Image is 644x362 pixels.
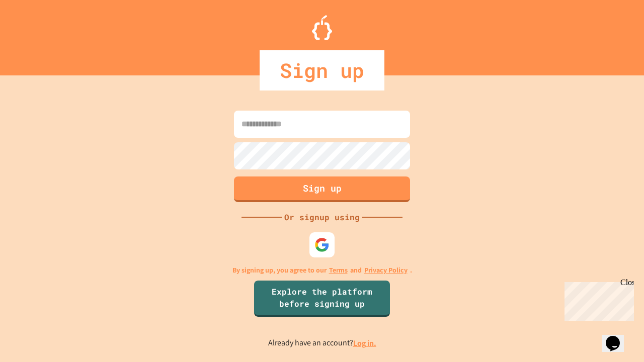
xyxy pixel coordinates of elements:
[232,265,412,276] p: By signing up, you agree to our and .
[312,15,332,40] img: Logo.svg
[560,278,634,321] iframe: chat widget
[234,176,410,202] button: Sign up
[364,265,408,276] a: Privacy Policy
[314,237,330,252] img: google-icon.svg
[260,50,384,90] div: Sign up
[329,265,348,276] a: Terms
[268,337,376,349] p: Already have an account?
[282,211,362,223] div: Or signup using
[4,4,69,64] div: Chat with us now!Close
[353,338,376,348] a: Log in.
[602,322,634,352] iframe: chat widget
[254,281,390,317] a: Explore the platform before signing up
